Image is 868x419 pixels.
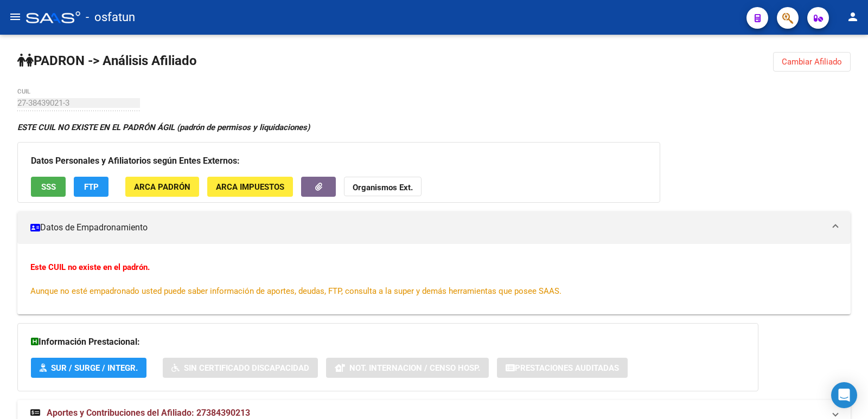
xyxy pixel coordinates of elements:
span: SUR / SURGE / INTEGR. [51,363,138,373]
strong: Organismos Ext. [353,183,413,192]
span: Prestaciones Auditadas [515,363,619,373]
button: FTP [74,177,108,197]
span: - osfatun [86,5,135,29]
button: Cambiar Afiliado [773,52,851,72]
mat-expansion-panel-header: Datos de Empadronamiento [17,211,851,244]
h3: Información Prestacional: [31,334,745,350]
mat-icon: person [846,10,859,23]
button: ARCA Padrón [125,177,199,197]
button: ARCA Impuestos [207,177,293,197]
span: ARCA Padrón [134,182,190,192]
span: Not. Internacion / Censo Hosp. [349,363,480,373]
strong: ESTE CUIL NO EXISTE EN EL PADRÓN ÁGIL (padrón de permisos y liquidaciones) [17,123,310,132]
span: FTP [84,182,99,192]
button: Not. Internacion / Censo Hosp. [326,358,489,378]
div: Open Intercom Messenger [831,382,857,408]
mat-icon: menu [9,10,22,23]
button: SUR / SURGE / INTEGR. [31,358,146,378]
strong: PADRON -> Análisis Afiliado [17,53,197,68]
mat-panel-title: Datos de Empadronamiento [30,222,825,234]
button: SSS [31,177,66,197]
span: ARCA Impuestos [216,182,284,192]
span: Cambiar Afiliado [782,57,842,67]
span: Aunque no esté empadronado usted puede saber información de aportes, deudas, FTP, consulta a la s... [30,286,561,296]
button: Prestaciones Auditadas [497,358,628,378]
button: Sin Certificado Discapacidad [163,358,318,378]
span: Sin Certificado Discapacidad [184,363,309,373]
span: SSS [41,182,56,192]
button: Organismos Ext. [344,177,422,197]
span: Aportes y Contribuciones del Afiliado: 27384390213 [47,408,250,418]
h3: Datos Personales y Afiliatorios según Entes Externos: [31,153,647,169]
div: Datos de Empadronamiento [17,244,851,314]
strong: Este CUIL no existe en el padrón. [30,262,150,272]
